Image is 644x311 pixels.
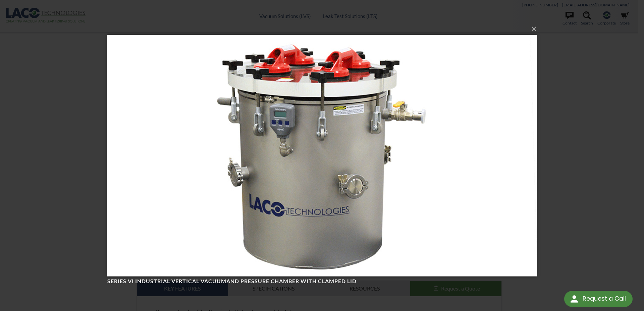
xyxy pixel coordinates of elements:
div: Request a Call [583,291,626,306]
button: × [109,21,539,36]
img: Series VI Industrial vertical vacuumand pressure chamber with clamped lid [107,21,537,290]
h4: Series VI Industrial vertical vacuumand pressure chamber with clamped lid [107,278,525,285]
div: Request a Call [564,291,633,307]
img: round button [569,294,580,304]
